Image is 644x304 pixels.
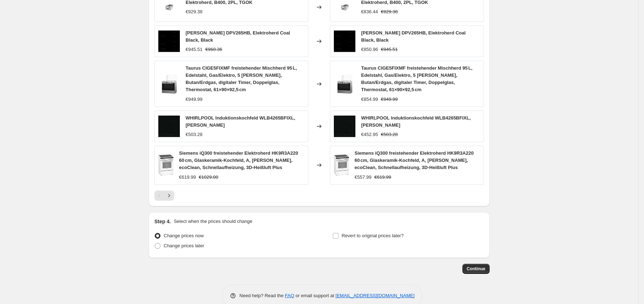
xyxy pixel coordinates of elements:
[154,218,171,225] h2: Step 4.
[361,115,471,128] span: WHIRLPOOL Induktionskochfeld WLB4265BFIXL, [PERSON_NAME]
[164,243,204,248] span: Change prices later
[199,174,218,181] strike: €1029.00
[174,218,252,225] p: Select when the prices should change
[361,96,378,103] div: €854.99
[381,96,398,103] strike: €949.99
[374,174,391,181] strike: €619.99
[381,8,398,15] strike: €929.38
[334,31,355,52] img: 51TXcrCRW6L_80x.jpg
[179,150,298,170] span: Siemens iQ300 freistehender Elektroherd HK9R3A220 60 cm, Glaskeramik-Kochfeld, A, [PERSON_NAME], ...
[186,131,202,138] div: €503.28
[361,8,378,15] div: €836.44
[462,264,490,274] button: Continue
[334,154,349,176] img: 61X93vsXaCL_80x.jpg
[239,293,285,298] span: Need help? Read the
[186,115,295,128] span: WHIRLPOOL Induktionskochfeld WLB4265BFIXL, [PERSON_NAME]
[158,154,173,176] img: 61X93vsXaCL_80x.jpg
[342,233,404,238] span: Revert to original prices later?
[361,46,378,53] div: €850.96
[186,46,202,53] div: €945.51
[158,73,180,95] img: 51D9C6uIEDL_80x.jpg
[186,96,202,103] div: €949.99
[158,116,180,137] img: 51QQvRGZaAS_80x.jpg
[294,293,336,298] span: or email support at
[164,191,174,201] button: Next
[361,131,378,138] div: €452.95
[355,150,474,170] span: Siemens iQ300 freistehender Elektroherd HK9R3A220 60 cm, Glaskeramik-Kochfeld, A, [PERSON_NAME], ...
[186,30,290,43] span: [PERSON_NAME] DPV265HB, Elektroherd Coal Black, Black
[336,293,415,298] a: [EMAIL_ADDRESS][DOMAIN_NAME]
[381,131,398,138] strike: €503.28
[361,30,466,43] span: [PERSON_NAME] DPV265HB, Elektroherd Coal Black, Black
[334,73,355,95] img: 51D9C6uIEDL_80x.jpg
[154,191,174,201] nav: Pagination
[381,46,398,53] strike: €945.51
[158,31,180,52] img: 51TXcrCRW6L_80x.jpg
[334,116,355,137] img: 51QQvRGZaAS_80x.jpg
[361,65,472,92] span: Taurus CIGE5FIXMF freistehender Mischherd 95 L, Edelstahl, Gas/Elektro, 5 [PERSON_NAME], Butan/Er...
[186,65,297,92] span: Taurus CIGE5FIXMF freistehender Mischherd 95 L, Edelstahl, Gas/Elektro, 5 [PERSON_NAME], Butan/Er...
[467,266,485,272] span: Continue
[285,293,294,298] a: FAQ
[205,46,222,53] strike: €968.36
[186,8,202,15] div: €929.38
[164,233,204,238] span: Change prices now
[179,174,196,181] div: €619.99
[355,174,372,181] div: €557.99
